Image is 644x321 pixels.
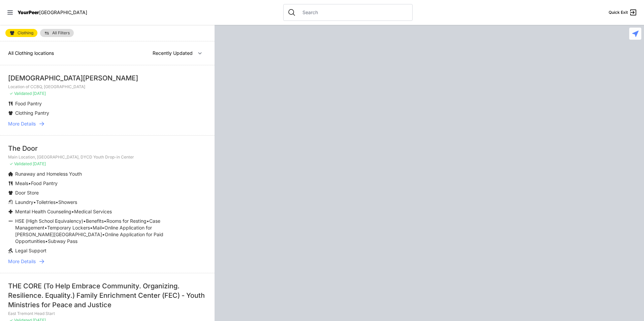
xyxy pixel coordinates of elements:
[298,9,408,16] input: Search
[609,8,637,16] a: Quick Exit
[18,9,39,15] span: YourPeer
[15,190,39,195] span: Door Store
[83,218,86,224] span: •
[8,144,206,153] div: The Door
[45,238,48,244] span: •
[15,180,28,186] span: Meals
[9,161,32,166] span: ✓ Validated
[8,84,206,90] p: Location of CCBQ, [GEOGRAPHIC_DATA]
[44,225,47,230] span: •
[15,171,82,177] span: Runaway and Homeless Youth
[36,199,56,205] span: Toiletries
[40,29,74,37] a: All Filters
[8,281,206,310] div: THE CORE (To Help Embrace Community. Organizing. Resilience. Equality.) Family Enrichment Center ...
[5,29,37,37] a: Clothing
[31,180,58,186] span: Food Pantry
[8,258,36,265] span: More Details
[8,311,206,316] p: East Tremont Head Start
[28,180,31,186] span: •
[52,31,70,35] span: All Filters
[609,10,628,15] span: Quick Exit
[102,225,104,230] span: •
[86,218,104,224] span: Benefits
[9,91,32,96] span: ✓ Validated
[71,209,74,214] span: •
[104,218,106,224] span: •
[33,199,36,205] span: •
[15,110,49,116] span: Clothing Pantry
[74,209,112,214] span: Medical Services
[8,120,36,127] span: More Details
[58,199,77,205] span: Showers
[147,218,149,224] span: •
[15,248,46,253] span: Legal Support
[15,101,42,106] span: Food Pantry
[8,73,206,83] div: [DEMOGRAPHIC_DATA][PERSON_NAME]
[8,258,206,265] a: More Details
[93,225,102,230] span: Mail
[106,218,147,224] span: Rooms for Resting
[47,225,90,230] span: Temporary Lockers
[15,218,83,224] span: HSE (High School Equivalency)
[33,161,46,166] span: [DATE]
[18,31,33,35] span: Clothing
[15,199,33,205] span: Laundry
[33,91,46,96] span: [DATE]
[15,209,71,214] span: Mental Health Counseling
[18,10,87,14] a: YourPeer[GEOGRAPHIC_DATA]
[102,231,105,237] span: •
[56,199,58,205] span: •
[39,9,87,15] span: [GEOGRAPHIC_DATA]
[8,154,206,160] p: Main Location, [GEOGRAPHIC_DATA], DYCD Youth Drop-in Center
[8,120,206,127] a: More Details
[48,238,77,244] span: Subway Pass
[8,50,54,56] span: All Clothing locations
[90,225,93,230] span: •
